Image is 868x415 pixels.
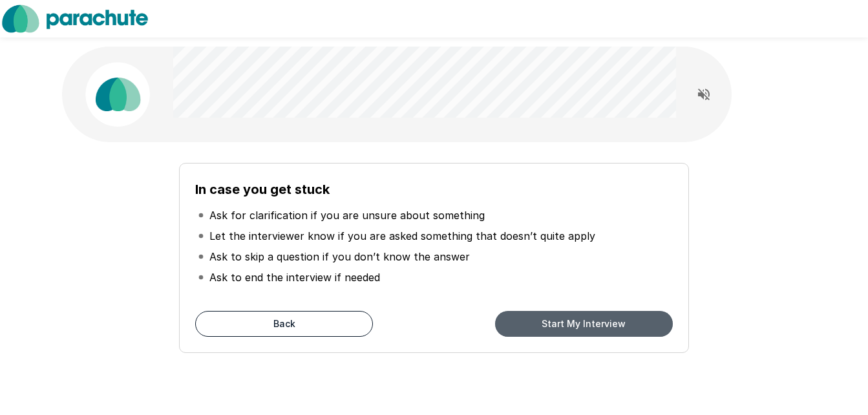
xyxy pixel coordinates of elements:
p: Ask to skip a question if you don’t know the answer [209,249,470,264]
b: In case you get stuck [195,182,330,197]
button: Read questions aloud [691,81,717,107]
p: Ask to end the interview if needed [209,270,380,285]
button: Back [195,311,373,337]
p: Let the interviewer know if you are asked something that doesn’t quite apply [209,228,595,244]
button: Start My Interview [495,311,673,337]
p: Ask for clarification if you are unsure about something [209,207,485,223]
img: parachute_avatar.png [85,62,150,127]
